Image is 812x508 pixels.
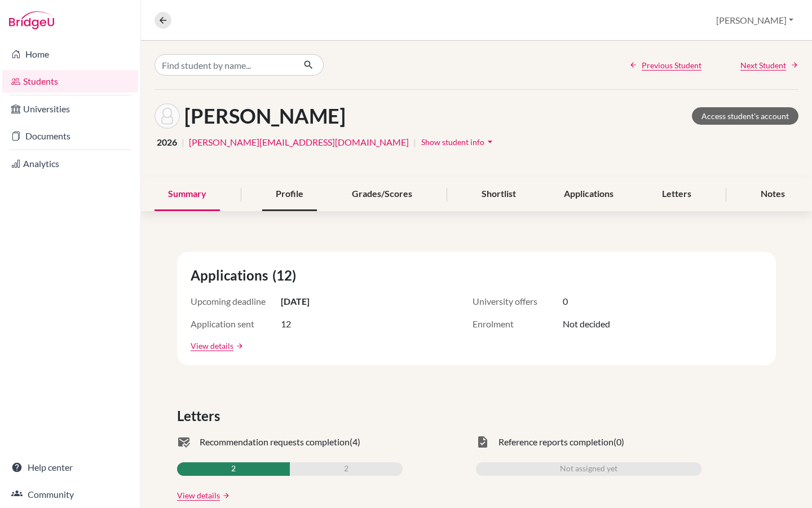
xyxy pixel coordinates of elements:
[272,265,301,286] span: (12)
[2,43,138,65] a: Home
[191,340,233,352] a: View details
[421,137,484,147] span: Show student info
[191,317,281,331] span: Application sent
[473,317,563,331] span: Enrolment
[421,133,496,151] button: Show student infoarrow_drop_down
[220,492,230,500] a: arrow_forward
[233,342,244,350] a: arrow_forward
[344,462,348,476] span: 2
[642,59,701,71] span: Previous Student
[177,435,191,449] span: mark_email_read
[350,435,360,449] span: (4)
[2,483,138,506] a: Community
[473,295,563,308] span: University offers
[740,59,798,71] a: Next Student
[191,295,281,308] span: Upcoming deadline
[231,462,236,476] span: 2
[177,489,220,501] a: View details
[281,317,291,331] span: 12
[157,135,177,149] span: 2026
[614,435,624,449] span: (0)
[2,125,138,147] a: Documents
[2,456,138,479] a: Help center
[182,135,184,149] span: |
[184,104,346,128] h1: [PERSON_NAME]
[9,11,54,29] img: Bridge-U
[711,10,798,31] button: [PERSON_NAME]
[200,435,350,449] span: Recommendation requests completion
[2,152,138,175] a: Analytics
[740,59,786,71] span: Next Student
[338,178,426,211] div: Grades/Scores
[2,70,138,93] a: Students
[476,435,489,449] span: task
[155,178,220,211] div: Summary
[747,178,798,211] div: Notes
[413,135,416,149] span: |
[648,178,705,211] div: Letters
[2,98,138,120] a: Universities
[191,265,272,286] span: Applications
[629,59,701,71] a: Previous Student
[177,406,224,426] span: Letters
[563,295,568,308] span: 0
[189,135,409,149] a: [PERSON_NAME][EMAIL_ADDRESS][DOMAIN_NAME]
[262,178,317,211] div: Profile
[560,462,617,476] span: Not assigned yet
[468,178,529,211] div: Shortlist
[155,54,294,76] input: Find student by name...
[692,107,798,125] a: Access student's account
[563,317,610,331] span: Not decided
[550,178,627,211] div: Applications
[484,136,496,147] i: arrow_drop_down
[498,435,614,449] span: Reference reports completion
[281,295,310,308] span: [DATE]
[155,103,180,129] img: Gabriel Andrade's avatar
